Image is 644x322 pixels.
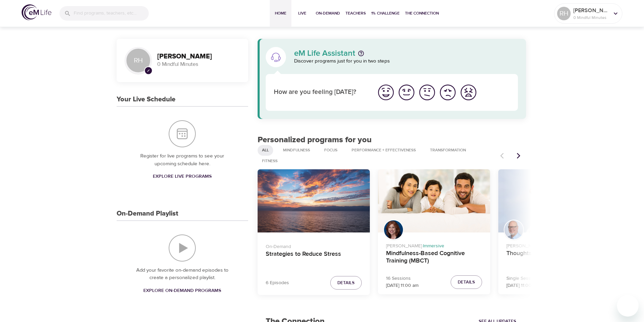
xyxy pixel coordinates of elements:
[506,275,539,282] p: Single Session
[130,152,235,168] p: Register for live programs to see your upcoming schedule here.
[506,240,602,250] p: [PERSON_NAME]
[386,250,482,266] h4: Mindfulness-Based Cognitive Training (MBCT)
[386,275,419,282] p: 16 Sessions
[258,169,370,232] button: Strategies to Reduce Stress
[117,210,178,218] h3: On-Demand Playlist
[274,88,367,97] p: How are you feeling [DATE]?
[458,278,475,286] span: Details
[294,57,518,65] p: Discover programs just for you in two steps
[150,170,214,183] a: Explore Live Programs
[437,82,458,103] button: I'm feeling bad
[573,15,609,21] p: 0 Mindful Minutes
[270,52,281,63] img: eM Life Assistant
[22,4,51,20] img: logo
[378,169,490,232] button: Mindfulness-Based Cognitive Training (MBCT)
[418,83,436,102] img: ok
[169,234,196,262] img: On-Demand Playlist
[266,241,362,250] p: On-Demand
[279,145,314,156] div: Mindfulness
[125,47,152,74] div: RH
[426,145,470,156] div: Transformation
[141,284,224,297] a: Explore On-Demand Programs
[74,6,149,21] input: Find programs, teachers, etc...
[498,169,611,232] button: Thoughts are Not Facts
[511,148,526,163] button: Next items
[386,282,419,289] p: [DATE] 11:00 am
[258,135,526,145] h2: Personalized programs for you
[459,83,478,102] img: worst
[337,279,355,287] span: Details
[417,82,437,103] button: I'm feeling ok
[157,60,240,68] p: 0 Mindful Minutes
[294,49,355,57] p: eM Life Assistant
[377,83,395,102] img: great
[405,10,439,17] span: The Connection
[451,275,482,289] button: Details
[573,6,609,15] p: [PERSON_NAME]
[438,83,457,102] img: bad
[266,279,289,287] p: 6 Episodes
[279,147,314,153] span: Mindfulness
[320,147,341,153] span: Focus
[557,7,571,20] div: RH
[506,282,539,289] p: [DATE] 11:00 am
[348,147,420,153] span: Performance + Effectiveness
[423,243,444,249] span: Immersive
[117,96,175,103] h3: Your Live Schedule
[272,10,289,17] span: Home
[458,82,479,103] button: I'm feeling worst
[506,250,602,266] h4: Thoughts are Not Facts
[376,82,396,103] button: I'm feeling great
[258,145,273,156] div: All
[330,276,362,290] button: Details
[347,145,420,156] div: Performance + Effectiveness
[169,120,196,147] img: Your Live Schedule
[371,10,400,17] span: 1% Challenge
[397,83,416,102] img: good
[258,158,282,164] span: Fitness
[266,250,362,267] h4: Strategies to Reduce Stress
[153,172,212,181] span: Explore Live Programs
[320,145,342,156] div: Focus
[345,10,366,17] span: Teachers
[157,53,240,60] h3: [PERSON_NAME]
[316,10,340,17] span: On-Demand
[617,295,639,317] iframe: Button to launch messaging window
[294,10,310,17] span: Live
[258,156,282,167] div: Fitness
[258,147,273,153] span: All
[386,240,482,250] p: [PERSON_NAME] ·
[130,267,235,282] p: Add your favorite on-demand episodes to create a personalized playlist.
[396,82,417,103] button: I'm feeling good
[143,287,221,295] span: Explore On-Demand Programs
[426,147,470,153] span: Transformation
